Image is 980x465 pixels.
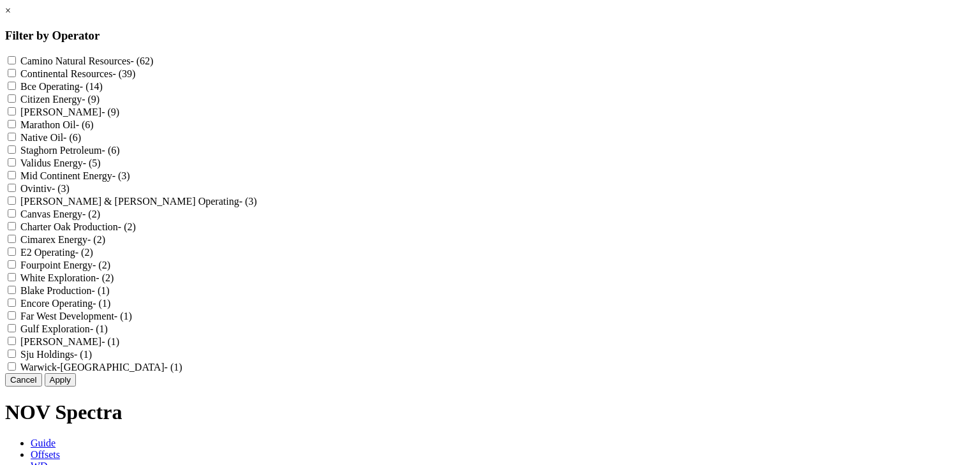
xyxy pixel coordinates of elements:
label: Blake Production [20,285,110,296]
label: Sju Holdings [20,349,92,360]
span: - (1) [90,323,108,334]
label: Cimarex Energy [20,234,105,245]
span: Offsets [31,449,60,460]
label: Encore Operating [20,298,110,309]
label: [PERSON_NAME] & [PERSON_NAME] Operating [20,196,257,207]
label: Marathon Oil [20,119,94,130]
span: - (1) [92,285,110,296]
span: - (1) [101,336,119,347]
label: Citizen Energy [20,94,100,105]
label: Gulf Exploration [20,323,108,334]
label: Charter Oak Production [20,221,136,232]
label: Continental Resources [20,68,135,79]
label: Canvas Energy [20,209,100,219]
label: Native Oil [20,132,81,143]
span: - (62) [130,55,153,66]
h3: Filter by Operator [5,29,975,43]
label: Bce Operating [20,81,103,92]
span: - (3) [112,170,130,181]
span: - (1) [165,362,182,373]
label: Mid Continent Energy [20,170,130,181]
span: - (9) [82,94,100,105]
h1: NOV Spectra [5,401,975,424]
span: - (3) [239,196,257,207]
span: - (2) [118,221,136,232]
span: - (6) [63,132,81,143]
span: - (3) [52,183,70,194]
label: Far West Development [20,311,132,321]
span: - (2) [93,260,110,270]
span: - (6) [102,145,120,156]
label: Camino Natural Resources [20,55,153,66]
span: - (1) [74,349,92,360]
label: [PERSON_NAME] [20,107,119,117]
label: Staghorn Petroleum [20,145,120,156]
label: [PERSON_NAME] [20,336,119,347]
span: - (2) [96,272,114,283]
label: E2 Operating [20,247,93,258]
span: - (9) [101,107,119,117]
label: Fourpoint Energy [20,260,110,270]
button: Cancel [5,373,42,387]
label: Validus Energy [20,158,101,168]
span: - (6) [76,119,94,130]
span: - (39) [112,68,135,79]
span: - (2) [87,234,105,245]
span: - (2) [75,247,93,258]
label: White Exploration [20,272,114,283]
span: - (2) [82,209,100,219]
span: - (1) [114,311,132,321]
span: - (5) [83,158,101,168]
label: Ovintiv [20,183,70,194]
label: Warwick-[GEOGRAPHIC_DATA] [20,362,182,373]
button: Apply [45,373,76,387]
span: - (14) [80,81,103,92]
a: × [5,5,11,16]
span: Guide [31,438,56,448]
span: - (1) [93,298,110,309]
